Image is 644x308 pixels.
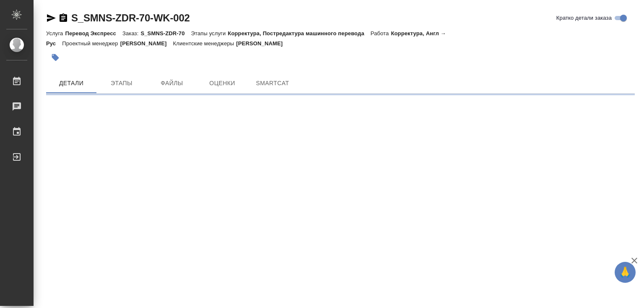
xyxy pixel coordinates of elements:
[152,78,192,89] span: Файлы
[101,78,142,89] span: Этапы
[173,40,236,47] p: Клиентские менеджеры
[618,264,632,281] span: 🙏
[62,40,120,47] p: Проектный менеджер
[252,78,293,89] span: SmartCat
[371,30,391,37] p: Работа
[65,30,122,37] p: Перевод Экспресс
[51,78,91,89] span: Детали
[58,13,68,23] button: Скопировать ссылку
[191,30,228,37] p: Этапы услуги
[46,30,65,37] p: Услуга
[140,30,191,37] p: S_SMNS-ZDR-70
[556,14,612,22] span: Кратко детали заказа
[122,30,140,37] p: Заказ:
[202,78,242,89] span: Оценки
[615,262,636,283] button: 🙏
[236,40,289,47] p: [PERSON_NAME]
[71,12,190,23] a: S_SMNS-ZDR-70-WK-002
[228,30,370,37] p: Корректура, Постредактура машинного перевода
[46,13,56,23] button: Скопировать ссылку для ЯМессенджера
[120,40,173,47] p: [PERSON_NAME]
[46,48,65,67] button: Добавить тэг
